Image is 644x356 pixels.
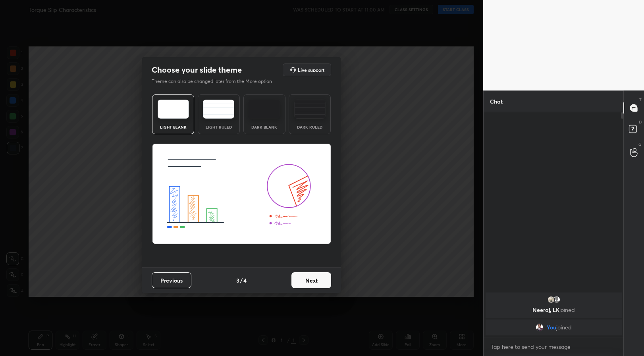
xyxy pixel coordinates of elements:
[552,296,560,304] img: default.png
[152,65,242,75] h2: Choose your slide theme
[152,272,191,288] button: Previous
[249,100,280,119] img: darkTheme.f0cc69e5.svg
[639,97,642,103] p: T
[203,125,235,129] div: Light Ruled
[490,307,617,313] p: Neeraj, LK
[547,324,556,331] span: You
[236,276,239,285] h4: 3
[536,323,544,331] img: 346f0f38a6c4438db66fc738dbaec893.jpg
[294,100,326,119] img: darkRuledTheme.de295e13.svg
[158,100,189,119] img: lightTheme.e5ed3b09.svg
[152,144,331,244] img: lightThemeBanner.fbc32fad.svg
[152,78,280,85] p: Theme can also be changed later from the More option
[157,125,189,129] div: Light Blank
[243,276,247,285] h4: 4
[298,67,324,72] h5: Live support
[249,125,280,129] div: Dark Blank
[556,324,572,331] span: joined
[291,272,331,288] button: Next
[639,119,642,125] p: D
[294,125,326,129] div: Dark Ruled
[484,91,509,112] p: Chat
[240,276,243,285] h4: /
[547,296,555,304] img: 9081843af544456586c459531e725913.jpg
[638,141,642,147] p: G
[559,306,575,314] span: joined
[484,291,624,337] div: grid
[203,100,234,119] img: lightRuledTheme.5fabf969.svg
